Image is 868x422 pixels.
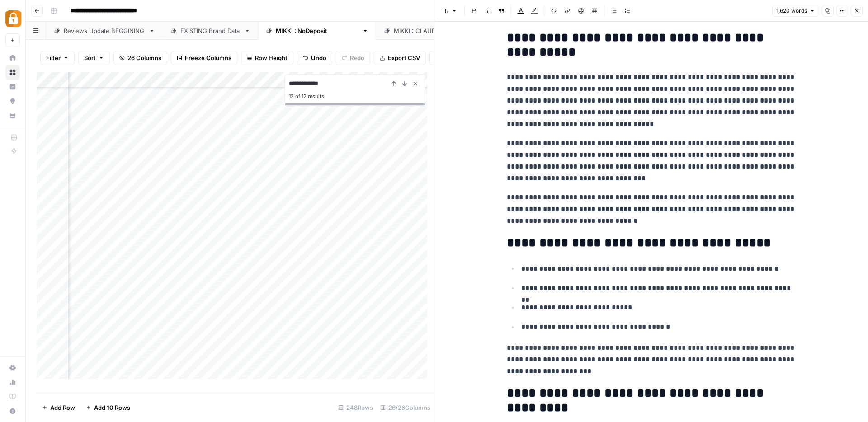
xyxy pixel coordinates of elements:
[241,51,293,65] button: Row Height
[374,51,426,65] button: Export CSV
[5,94,20,108] a: Opportunities
[84,53,96,62] span: Sort
[388,53,420,62] span: Export CSV
[297,51,332,65] button: Undo
[46,22,163,40] a: Reviews Update BEGGINING
[5,65,20,80] a: Browse
[399,78,410,89] button: Next Result
[94,403,130,412] span: Add 10 Rows
[5,375,20,389] a: Usage
[50,403,75,412] span: Add Row
[336,51,370,65] button: Redo
[276,26,359,35] div: [PERSON_NAME] : NoDeposit
[5,51,20,65] a: Home
[410,78,421,89] button: Close Search
[180,26,241,35] div: EXISTING Brand Data
[394,26,495,35] div: [PERSON_NAME] : [PERSON_NAME]
[377,400,434,415] div: 26/26 Columns
[40,51,75,65] button: Filter
[5,108,20,123] a: Your Data
[80,400,136,415] button: Add 10 Rows
[258,22,376,40] a: [PERSON_NAME] : NoDeposit
[171,51,237,65] button: Freeze Columns
[37,400,80,415] button: Add Row
[5,7,20,30] button: Workspace: Adzz
[46,53,61,62] span: Filter
[772,5,819,17] button: 1,620 words
[311,53,326,62] span: Undo
[5,361,20,375] a: Settings
[5,389,20,404] a: Learning Hub
[350,53,364,62] span: Redo
[185,53,231,62] span: Freeze Columns
[163,22,258,40] a: EXISTING Brand Data
[776,7,807,15] span: 1,620 words
[376,22,513,40] a: [PERSON_NAME] : [PERSON_NAME]
[289,91,421,102] div: 12 of 12 results
[335,400,377,415] div: 248 Rows
[255,53,288,62] span: Row Height
[113,51,167,65] button: 26 Columns
[388,78,399,89] button: Previous Result
[64,26,145,35] div: Reviews Update BEGGINING
[78,51,110,65] button: Sort
[5,10,22,27] img: Adzz Logo
[5,80,20,94] a: Insights
[5,404,20,418] button: Help + Support
[127,53,161,62] span: 26 Columns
